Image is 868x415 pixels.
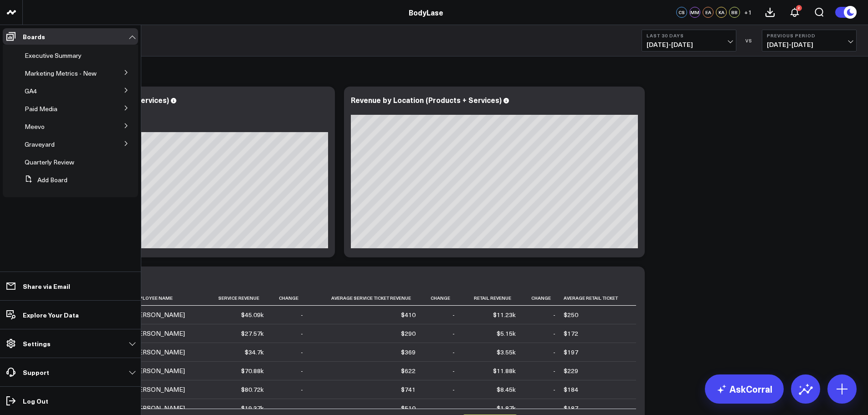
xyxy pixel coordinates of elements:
[241,329,264,338] div: $27.57k
[767,33,852,38] b: Previous Period
[689,7,700,18] div: MM
[132,404,185,413] div: [PERSON_NAME]
[452,385,455,394] div: -
[25,87,37,95] a: GA4
[553,366,555,375] div: -
[767,41,852,48] span: [DATE] - [DATE]
[705,374,784,404] a: AskCorral
[553,329,555,338] div: -
[25,51,82,60] span: Executive Summary
[241,310,264,319] div: $45.09k
[132,366,185,375] div: [PERSON_NAME]
[762,30,857,51] button: Previous Period[DATE]-[DATE]
[729,7,740,18] div: BB
[676,7,687,18] div: CS
[742,7,753,18] button: +1
[452,310,455,319] div: -
[25,104,57,113] span: Paid Media
[25,105,57,113] a: Paid Media
[647,41,731,48] span: [DATE] - [DATE]
[647,33,731,38] b: Last 30 Days
[452,348,455,357] div: -
[21,172,67,188] button: Add Board
[401,348,416,357] div: $369
[497,329,516,338] div: $5.15k
[25,69,97,77] span: Marketing Metrics - New
[23,369,49,376] p: Support
[132,310,185,319] div: [PERSON_NAME]
[23,33,45,40] p: Boards
[744,9,752,15] span: + 1
[245,348,264,357] div: $34.7k
[424,291,463,306] th: Change
[401,366,416,375] div: $622
[452,366,455,375] div: -
[132,291,206,306] th: Employee Name
[301,329,303,338] div: -
[493,366,516,375] div: $11.88k
[452,329,455,338] div: -
[301,404,303,413] div: -
[703,7,714,18] div: EA
[25,141,55,148] a: Graveyard
[351,95,502,105] div: Revenue by Location (Products + Services)
[41,125,328,132] div: Previous: $802.31k
[553,404,555,413] div: -
[497,348,516,357] div: $3.55k
[23,282,70,290] p: Share via Email
[23,397,48,405] p: Log Out
[553,348,555,357] div: -
[564,310,578,319] div: $250
[25,158,74,166] span: Quarterly Review
[401,329,416,338] div: $290
[23,340,51,347] p: Settings
[564,291,636,306] th: Average Retail Ticket
[524,291,563,306] th: Change
[241,366,264,375] div: $70.88k
[241,404,264,413] div: $19.37k
[301,348,303,357] div: -
[493,310,516,319] div: $11.23k
[301,385,303,394] div: -
[564,404,578,413] div: $187
[206,291,272,306] th: Service Revenue
[132,329,185,338] div: [PERSON_NAME]
[564,385,578,394] div: $184
[553,385,555,394] div: -
[796,5,802,11] div: 2
[401,385,416,394] div: $741
[25,70,97,77] a: Marketing Metrics - New
[741,38,757,43] div: VS
[23,311,79,318] p: Explore Your Data
[401,310,416,319] div: $410
[463,291,524,306] th: Retail Revenue
[132,348,185,357] div: [PERSON_NAME]
[642,30,736,51] button: Last 30 Days[DATE]-[DATE]
[241,385,264,394] div: $80.72k
[716,7,727,18] div: KA
[3,393,138,409] a: Log Out
[497,404,516,413] div: $1.87k
[132,385,185,394] div: [PERSON_NAME]
[25,159,74,166] a: Quarterly Review
[553,310,555,319] div: -
[25,52,82,59] a: Executive Summary
[409,7,443,17] a: BodyLase
[25,122,45,131] span: Meevo
[25,140,55,149] span: Graveyard
[301,310,303,319] div: -
[564,366,578,375] div: $229
[25,123,45,130] a: Meevo
[272,291,311,306] th: Change
[497,385,516,394] div: $8.45k
[25,87,37,95] span: GA4
[301,366,303,375] div: -
[401,404,416,413] div: $510
[311,291,424,306] th: Average Service Ticket Revenue
[564,348,578,357] div: $197
[452,404,455,413] div: -
[564,329,578,338] div: $172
